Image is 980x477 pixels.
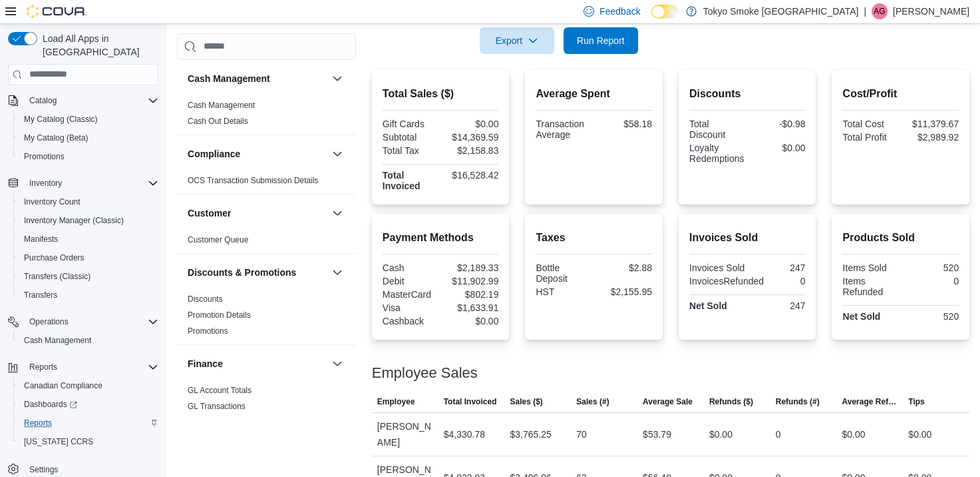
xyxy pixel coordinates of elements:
[372,413,438,456] div: [PERSON_NAME]
[19,378,108,394] a: Canadian Compliance
[188,357,223,370] h3: Finance
[24,93,158,109] span: Catalog
[177,173,356,194] div: Compliance
[651,5,679,19] input: Dark Mode
[444,396,497,407] span: Total Invoiced
[3,91,164,110] button: Catalog
[842,311,880,322] strong: Net Sold
[597,119,652,129] div: $58.18
[842,262,898,273] div: Items Sold
[24,175,67,191] button: Inventory
[651,19,652,19] span: Dark Mode
[188,402,245,411] a: GL Transactions
[188,116,248,127] span: Cash Out Details
[383,289,438,300] div: MasterCard
[689,262,744,273] div: Invoices Sold
[709,396,753,407] span: Refunds ($)
[188,266,327,279] button: Discounts & Promotions
[908,396,924,407] span: Tips
[377,396,415,407] span: Employee
[13,211,164,230] button: Inventory Manager (Classic)
[13,193,164,211] button: Inventory Count
[903,132,959,143] div: $2,989.92
[383,276,438,286] div: Debit
[29,95,57,106] span: Catalog
[842,396,898,407] span: Average Refund
[443,276,498,286] div: $11,902.99
[13,110,164,129] button: My Catalog (Classic)
[908,426,931,442] div: $0.00
[3,312,164,331] button: Operations
[769,276,805,286] div: 0
[329,71,345,87] button: Cash Management
[750,119,805,129] div: -$0.98
[13,230,164,248] button: Manifests
[903,276,959,286] div: 0
[188,386,251,395] a: GL Account Totals
[188,357,327,370] button: Finance
[643,396,693,407] span: Average Sale
[19,415,57,431] a: Reports
[842,426,865,442] div: $0.00
[536,119,591,140] div: Transaction Average
[188,294,223,304] span: Discounts
[643,426,671,442] div: $53.79
[19,378,158,394] span: Canadian Compliance
[24,399,77,410] span: Dashboards
[24,314,158,330] span: Operations
[689,276,764,286] div: InvoicesRefunded
[872,3,888,19] div: Allyson Gear
[576,396,609,407] span: Sales (#)
[24,335,91,346] span: Cash Management
[903,311,959,322] div: 520
[443,132,498,143] div: $14,369.59
[188,310,251,320] a: Promotion Details
[13,248,164,267] button: Purchase Orders
[29,362,57,372] span: Reports
[24,234,58,244] span: Manifests
[576,426,587,442] div: 70
[188,147,240,161] h3: Compliance
[842,86,959,102] h2: Cost/Profit
[19,396,82,412] a: Dashboards
[750,262,805,273] div: 247
[24,215,124,226] span: Inventory Manager (Classic)
[19,332,158,348] span: Cash Management
[443,316,498,326] div: $0.00
[19,250,158,266] span: Purchase Orders
[874,3,885,19] span: AG
[29,178,62,189] span: Inventory
[597,286,652,297] div: $2,155.95
[177,291,356,344] div: Discounts & Promotions
[188,326,228,336] span: Promotions
[329,205,345,221] button: Customer
[689,230,806,246] h2: Invoices Sold
[689,300,727,311] strong: Net Sold
[842,119,898,129] div: Total Cost
[383,302,438,313] div: Visa
[709,426,733,442] div: $0.00
[599,5,640,18] span: Feedback
[13,376,164,395] button: Canadian Compliance
[893,3,969,19] p: [PERSON_NAME]
[188,235,248,245] span: Customer Queue
[24,418,52,428] span: Reports
[177,97,356,135] div: Cash Management
[29,464,58,475] span: Settings
[480,27,554,54] button: Export
[750,143,805,153] div: $0.00
[19,149,158,165] span: Promotions
[536,262,591,284] div: Bottle Deposit
[37,32,158,59] span: Load All Apps in [GEOGRAPHIC_DATA]
[13,432,164,451] button: [US_STATE] CCRS
[19,434,98,450] a: [US_STATE] CCRS
[329,146,345,162] button: Compliance
[383,170,420,191] strong: Total Invoiced
[24,271,90,282] span: Transfers (Classic)
[19,149,70,165] a: Promotions
[443,289,498,300] div: $802.19
[24,380,102,391] span: Canadian Compliance
[329,356,345,372] button: Finance
[188,207,327,220] button: Customer
[24,252,84,263] span: Purchase Orders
